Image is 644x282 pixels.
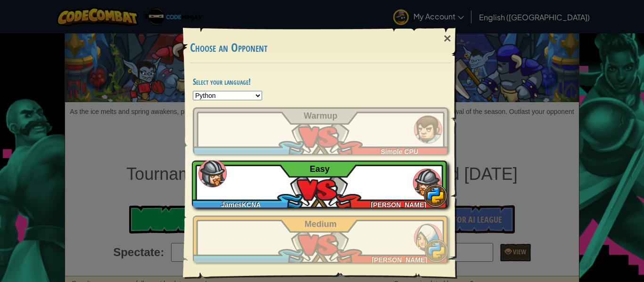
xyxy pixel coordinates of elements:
span: [PERSON_NAME] [372,256,427,264]
span: Warmup [304,111,337,121]
img: humans_ladder_medium.png [414,224,442,252]
h4: Select your language! [193,77,448,86]
a: [PERSON_NAME] [193,216,448,263]
span: [PERSON_NAME] [371,201,426,209]
img: humans_ladder_easy.png [413,169,441,197]
div: × [437,25,458,52]
span: Medium [305,219,337,229]
img: humans_ladder_easy.png [198,159,227,187]
h3: Choose an Opponent [190,41,451,54]
span: Easy [310,164,330,174]
span: JamesKCNA [221,201,261,209]
a: Simple CPU [193,107,448,154]
span: Simple CPU [381,148,418,155]
img: humans_ladder_tutorial.png [414,115,442,144]
span: JamesKCNA [222,148,262,155]
span: JamesKCNA [222,256,262,264]
a: JamesKCNA[PERSON_NAME] [193,161,448,208]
